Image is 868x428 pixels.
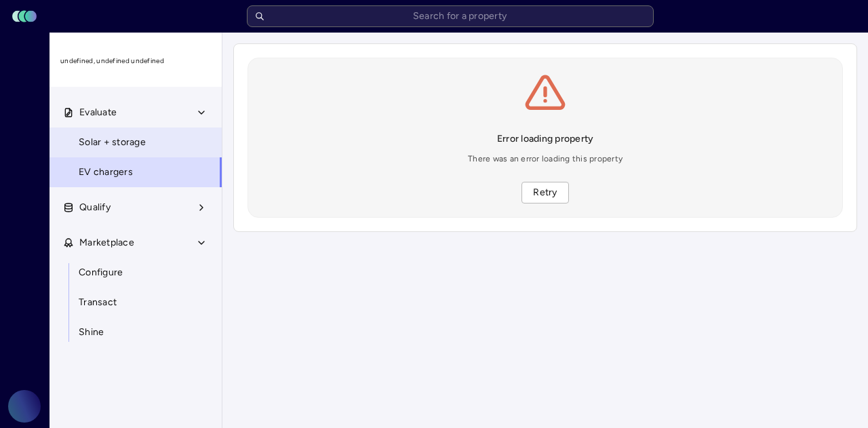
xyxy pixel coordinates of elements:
a: Transact [49,288,222,317]
span: Shine [79,325,104,340]
a: EV chargers [49,157,222,187]
button: Evaluate [50,98,223,128]
span: Qualify [79,200,111,215]
a: Solar + storage [49,128,222,157]
a: Shine [49,317,222,347]
button: Qualify [50,193,223,222]
div: There was an error loading this property [468,152,623,166]
span: Retry [533,185,557,200]
span: Transact [79,295,117,310]
span: Marketplace [79,235,134,250]
div: Error loading property [497,132,594,147]
span: EV chargers [79,165,133,180]
input: Search for a property [247,5,654,27]
span: undefined, undefined undefined [60,56,212,66]
button: Retry [521,182,568,203]
span: Evaluate [79,105,117,120]
span: Solar + storage [79,135,146,150]
a: Configure [49,258,222,288]
button: Marketplace [50,228,223,258]
span: Configure [79,265,123,280]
